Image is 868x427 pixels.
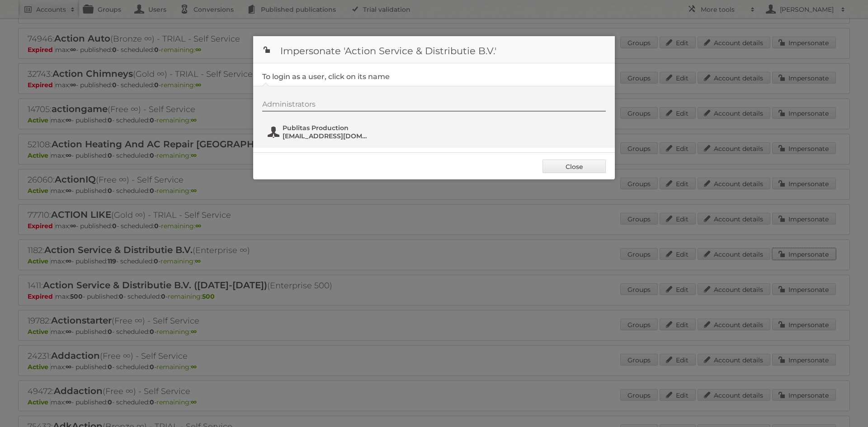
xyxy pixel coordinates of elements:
span: [EMAIL_ADDRESS][DOMAIN_NAME] [283,132,370,140]
button: Publitas Production [EMAIL_ADDRESS][DOMAIN_NAME] [267,123,373,141]
div: Administrators [262,100,606,112]
a: Close [542,160,606,173]
h1: Impersonate 'Action Service & Distributie B.V.' [253,36,615,63]
span: Publitas Production [283,124,370,132]
legend: To login as a user, click on its name [262,72,390,81]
